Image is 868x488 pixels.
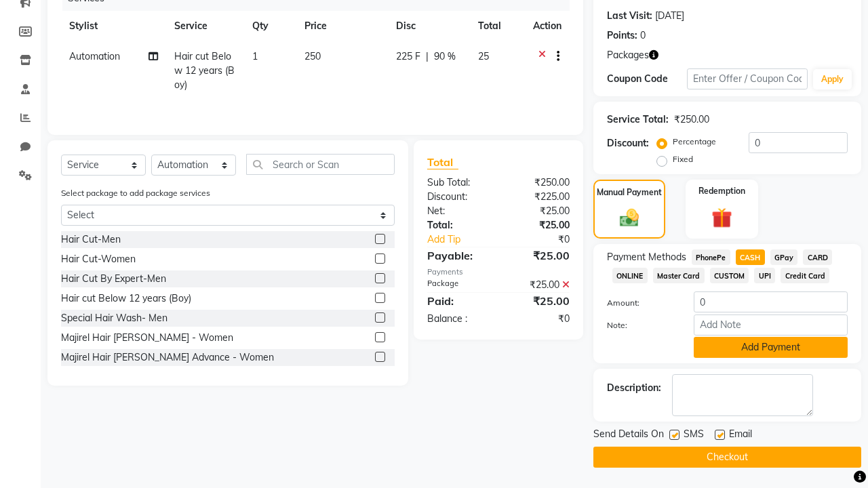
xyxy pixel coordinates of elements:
span: GPay [770,249,798,265]
input: Add Note [694,314,848,335]
div: Special Hair Wash- Men [61,311,167,325]
div: Description: [607,381,661,395]
div: Discount: [607,136,649,150]
span: 225 F [396,49,420,64]
div: [DATE] [655,9,684,23]
span: CUSTOM [710,268,749,283]
span: CARD [803,249,832,265]
label: Percentage [673,136,716,148]
div: Points: [607,28,637,43]
span: ONLINE [612,268,648,283]
a: Add Tip [417,232,512,247]
span: Packages [607,48,649,62]
label: Amount: [597,297,684,309]
div: ₹25.00 [498,204,580,218]
label: Note: [597,319,684,331]
div: ₹250.00 [674,113,709,127]
span: 25 [478,50,489,62]
span: Email [729,427,752,444]
input: Amount [694,291,848,312]
span: 1 [252,50,258,62]
label: Select package to add package services [61,187,210,199]
span: CASH [736,249,765,265]
span: Automation [69,50,120,62]
div: Hair Cut-Women [61,252,136,266]
div: ₹250.00 [498,176,580,190]
div: Hair Cut By Expert-Men [61,272,166,286]
div: Service Total: [607,113,669,127]
img: _gift.svg [705,205,739,231]
span: | [426,49,429,64]
div: Majirel Hair [PERSON_NAME] - Women [61,331,233,345]
div: 0 [640,28,646,43]
input: Search or Scan [246,154,395,175]
th: Total [470,11,525,41]
div: Payments [427,266,570,278]
img: _cash.svg [614,207,646,229]
span: SMS [684,427,704,444]
button: Checkout [593,447,861,468]
span: 90 % [434,49,456,64]
div: Net: [417,204,498,218]
div: ₹225.00 [498,190,580,204]
div: ₹0 [498,312,580,326]
label: Redemption [698,185,745,197]
span: Total [427,155,458,169]
span: Credit Card [781,268,829,283]
span: Send Details On [593,427,664,444]
div: ₹25.00 [498,218,580,232]
div: Majirel Hair [PERSON_NAME] Advance - Women [61,350,274,365]
button: Apply [813,69,852,89]
th: Price [296,11,389,41]
th: Disc [388,11,469,41]
div: Balance : [417,312,498,326]
span: Hair cut Below 12 years (Boy) [174,50,235,91]
span: PhonePe [692,249,730,265]
span: 250 [304,50,321,62]
th: Service [166,11,244,41]
span: UPI [754,268,775,283]
div: Package [417,278,498,292]
input: Enter Offer / Coupon Code [687,68,808,89]
div: ₹25.00 [498,293,580,309]
span: Payment Methods [607,250,686,264]
label: Fixed [673,153,693,165]
div: Paid: [417,293,498,309]
th: Qty [244,11,296,41]
div: Total: [417,218,498,232]
div: Coupon Code [607,72,687,86]
div: Discount: [417,190,498,204]
div: Hair cut Below 12 years (Boy) [61,291,191,306]
th: Stylist [61,11,166,41]
div: Sub Total: [417,176,498,190]
div: ₹25.00 [498,247,580,264]
div: Hair Cut-Men [61,232,121,247]
span: Master Card [653,268,705,283]
div: ₹25.00 [498,278,580,292]
div: Payable: [417,247,498,264]
th: Action [525,11,570,41]
button: Add Payment [694,337,848,358]
div: Last Visit: [607,9,652,23]
label: Manual Payment [597,186,662,199]
div: ₹0 [512,232,580,247]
